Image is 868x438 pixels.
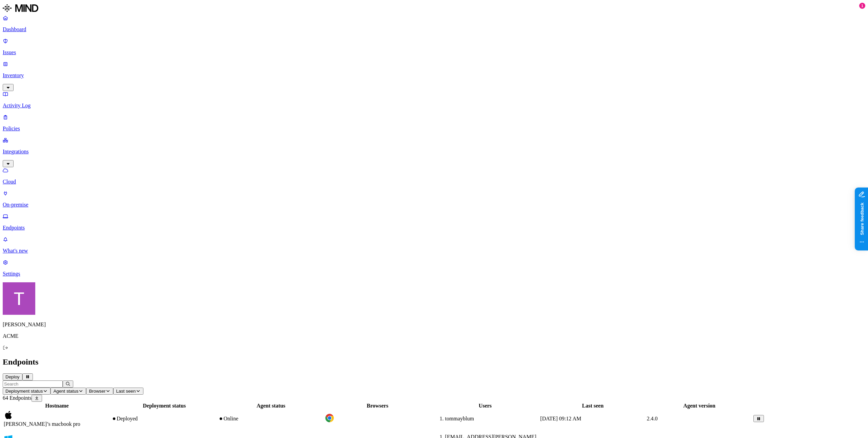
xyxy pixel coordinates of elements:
[3,137,865,166] a: Integrations
[218,416,323,422] div: Online
[3,380,63,388] input: Search
[3,373,22,380] button: Deploy
[540,416,581,421] span: [DATE] 09:12 AM
[3,167,865,185] a: Cloud
[3,61,865,90] a: Inventory
[859,3,865,9] div: 1
[445,416,474,421] span: tommayblum
[3,15,865,32] a: Dashboard
[3,236,865,254] a: What's new
[5,389,43,394] span: Deployment status
[3,126,865,132] p: Policies
[3,282,35,315] img: Tzvi Shir-Vaknin
[116,389,136,394] span: Last seen
[3,395,32,401] span: 64 Endpoints
[53,389,78,394] span: Agent status
[3,271,865,277] p: Settings
[112,403,217,409] div: Deployment status
[3,38,865,56] a: Issues
[3,114,865,132] a: Policies
[3,357,865,367] h2: Endpoints
[3,202,865,208] p: On-premise
[325,403,430,409] div: Browsers
[4,410,13,420] img: macos.svg
[3,26,865,32] p: Dashboard
[4,403,110,409] div: Hostname
[432,403,539,409] div: Users
[3,72,865,79] p: Inventory
[3,333,865,339] p: ACME
[89,389,105,394] span: Browser
[3,3,38,14] img: MIND
[3,49,865,56] p: Issues
[3,259,865,277] a: Settings
[3,190,865,208] a: On-premise
[3,179,865,185] p: Cloud
[218,403,323,409] div: Agent status
[647,403,752,409] div: Agent version
[112,416,217,422] div: Deployed
[4,421,80,427] span: [PERSON_NAME]’s macbook pro
[325,413,334,423] img: chrome.svg
[540,403,645,409] div: Last seen
[3,149,865,155] p: Integrations
[3,91,865,109] a: Activity Log
[647,416,657,421] span: 2.4.0
[3,248,865,254] p: What's new
[3,225,865,231] p: Endpoints
[3,103,865,109] p: Activity Log
[3,3,865,15] a: MIND
[3,213,865,231] a: Endpoints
